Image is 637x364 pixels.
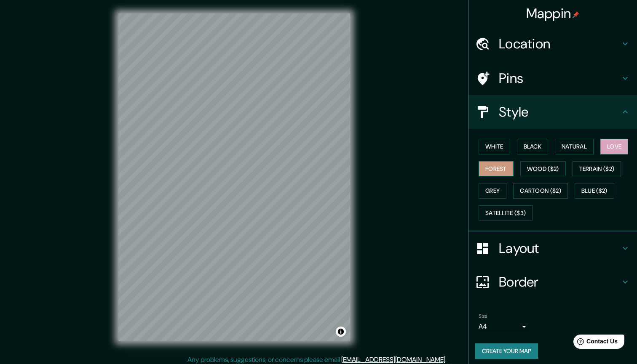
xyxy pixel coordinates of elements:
[573,11,579,18] img: pin-icon.png
[600,139,628,154] button: Love
[479,205,533,221] button: Satellite ($3)
[468,231,637,265] div: Layout
[479,320,529,333] div: A4
[479,313,487,320] label: Size
[479,183,506,199] button: Grey
[499,35,620,52] h4: Location
[468,265,637,299] div: Border
[520,161,566,177] button: Wood ($2)
[499,70,620,87] h4: Pins
[562,331,628,355] iframe: Help widget launcher
[513,183,568,199] button: Cartoon ($2)
[468,27,637,61] div: Location
[341,355,445,364] a: [EMAIL_ADDRESS][DOMAIN_NAME]
[479,139,510,154] button: White
[468,95,637,129] div: Style
[475,343,538,359] button: Create your map
[336,327,346,337] button: Toggle attribution
[526,5,580,22] h4: Mappin
[468,61,637,95] div: Pins
[479,161,514,177] button: Forest
[575,183,614,199] button: Blue ($2)
[499,104,620,120] h4: Style
[573,161,621,177] button: Terrain ($2)
[118,13,350,341] canvas: Map
[499,240,620,257] h4: Layout
[499,274,620,290] h4: Border
[555,139,594,154] button: Natural
[517,139,549,154] button: Black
